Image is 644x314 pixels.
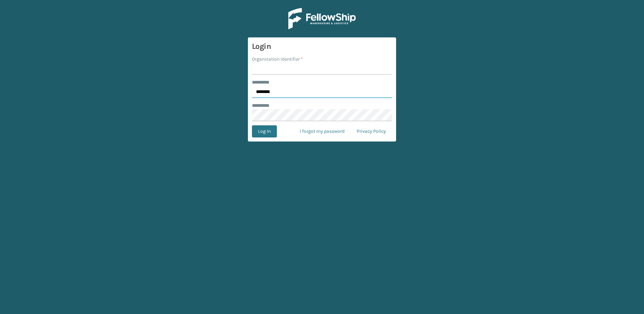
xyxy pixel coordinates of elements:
h3: Login [252,41,392,52]
a: Privacy Policy [351,125,392,137]
a: I forgot my password [294,125,351,137]
img: Logo [288,8,356,29]
label: Organization Identifier [252,56,303,63]
button: Log In [252,125,277,137]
